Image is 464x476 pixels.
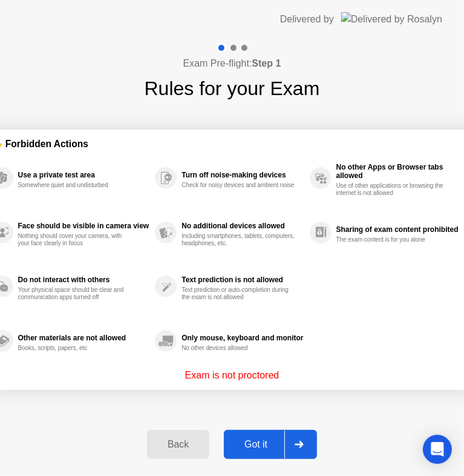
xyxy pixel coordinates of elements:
[145,74,320,103] h1: Rules for your Exam
[147,430,209,459] button: Back
[181,222,303,230] div: No additional devices allowed
[183,56,281,71] h4: Exam Pre-flight:
[18,233,132,247] div: Nothing should cover your camera, with your face clearly in focus
[423,435,452,464] div: Open Intercom Messenger
[336,182,451,197] div: Use of other applications or browsing the internet is not allowed
[224,430,317,459] button: Got it
[181,276,303,284] div: Text prediction is not allowed
[280,12,334,27] div: Delivered by
[151,439,206,450] div: Back
[18,182,132,189] div: Somewhere quiet and undisturbed
[181,286,296,301] div: Text prediction or auto-completion during the exam is not allowed
[18,334,149,342] div: Other materials are not allowed
[227,439,284,450] div: Got it
[18,345,132,352] div: Books, scripts, papers, etc
[18,171,149,179] div: Use a private test area
[18,286,132,301] div: Your physical space should be clear and communication apps turned off
[181,233,296,247] div: Including smartphones, tablets, computers, headphones, etc.
[185,368,279,383] p: Exam is not proctored
[181,171,303,179] div: Turn off noise-making devices
[252,58,281,68] b: Step 1
[18,222,149,230] div: Face should be visible in camera view
[341,12,442,26] img: Delivered by Rosalyn
[18,276,149,284] div: Do not interact with others
[336,236,451,243] div: The exam content is for you alone
[181,182,296,189] div: Check for noisy devices and ambient noise
[181,334,303,342] div: Only mouse, keyboard and monitor
[181,345,296,352] div: No other devices allowed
